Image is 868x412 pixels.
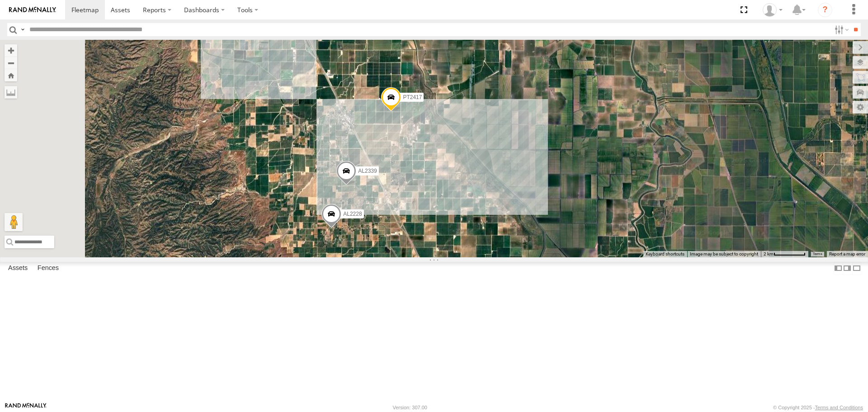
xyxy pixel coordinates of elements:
[852,262,861,275] label: Hide Summary Table
[853,101,868,114] label: Map Settings
[358,168,377,175] span: AL2339
[5,44,17,57] button: Zoom in
[764,251,774,256] span: 2 km
[834,262,843,275] label: Dock Summary Table to the Left
[343,211,362,218] span: AL2228
[33,262,63,275] label: Fences
[818,3,832,17] i: ?
[831,23,850,36] label: Search Filter Options
[773,405,863,410] div: © Copyright 2025 -
[813,252,822,256] a: Terms (opens in new tab)
[5,57,17,69] button: Zoom out
[19,23,26,36] label: Search Query
[5,69,17,81] button: Zoom Home
[646,251,684,257] button: Keyboard shortcuts
[815,405,863,410] a: Terms and Conditions
[393,405,427,410] div: Version: 307.00
[5,403,47,412] a: Visit our Website
[829,251,865,256] a: Report a map error
[5,86,17,99] label: Measure
[403,94,422,100] span: PT2417
[5,213,23,231] button: Drag Pegman onto the map to open Street View
[690,251,758,256] span: Image may be subject to copyright
[843,262,852,275] label: Dock Summary Table to the Right
[9,7,56,13] img: rand-logo.svg
[759,3,786,17] div: David Lowrie
[4,262,32,275] label: Assets
[761,251,808,257] button: Map Scale: 2 km per 67 pixels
